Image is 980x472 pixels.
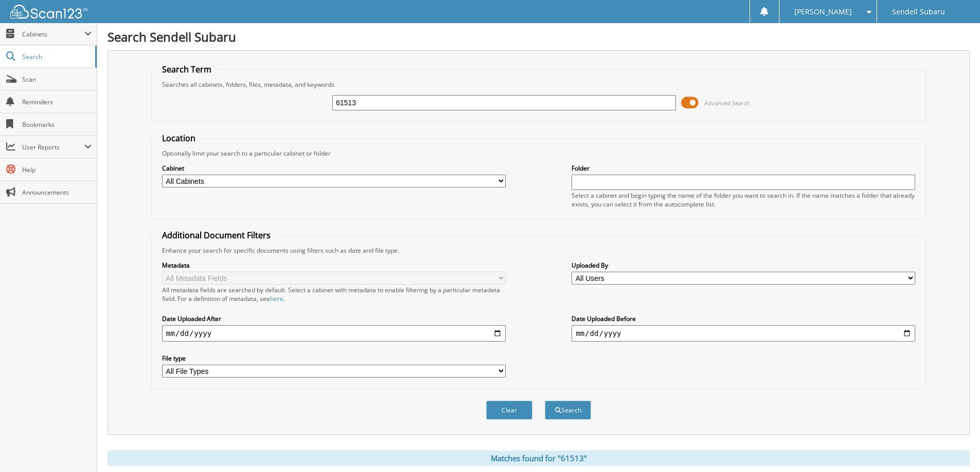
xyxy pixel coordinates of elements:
[22,52,90,61] span: Search
[157,149,920,158] div: Optionally limit your search to a particular cabinet or folder
[108,28,970,45] h1: Search Sendell Subaru
[22,75,92,84] span: Scan
[22,120,92,129] span: Bookmarks
[162,325,506,342] input: start
[22,98,92,106] span: Reminders
[572,261,915,270] label: Uploaded By
[572,164,915,173] label: Folder
[572,325,915,342] input: end
[108,450,970,466] div: Matches found for "61513"
[157,64,217,75] legend: Search Term
[794,9,852,15] span: [PERSON_NAME]
[162,286,506,303] div: All metadata fields are searched by default. Select a cabinet with metadata to enable filtering b...
[545,401,591,420] button: Search
[10,5,87,18] img: scan123-logo-white.svg
[157,230,276,241] legend: Additional Document Filters
[162,164,506,173] label: Cabinet
[486,401,532,420] button: Clear
[157,133,201,144] legend: Location
[162,354,506,363] label: File type
[270,294,283,303] a: here
[572,314,915,323] label: Date Uploaded Before
[22,30,84,39] span: Cabinets
[22,143,84,152] span: User Reports
[157,80,920,89] div: Searches all cabinets, folders, files, metadata, and keywords
[22,188,92,197] span: Announcements
[162,314,506,323] label: Date Uploaded After
[892,9,945,15] span: Sendell Subaru
[157,246,920,255] div: Enhance your search for specific documents using filters such as date and file type.
[22,165,92,174] span: Help
[704,99,750,107] span: Advanced Search
[162,261,506,270] label: Metadata
[572,191,915,209] div: Select a cabinet and begin typing the name of the folder you want to search in. If the name match...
